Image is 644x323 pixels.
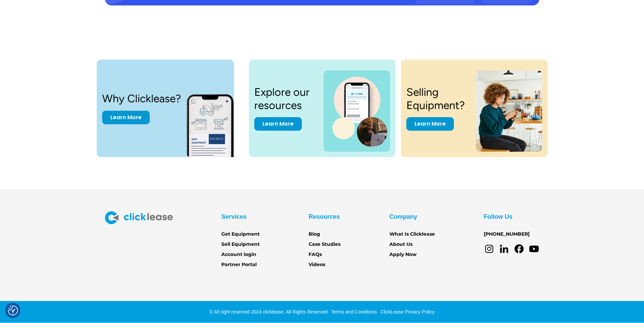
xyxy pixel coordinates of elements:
h3: Why Clicklease? [102,92,181,105]
a: Apply Now [389,251,417,258]
h3: Selling Equipment? [406,86,468,112]
img: a photo of a man on a laptop and a cell phone [324,70,390,152]
a: Blog [309,231,320,238]
a: [PHONE_NUMBER] [484,231,530,238]
img: a woman sitting on a stool looking at her cell phone [476,70,542,152]
a: Terms and Conditions [329,309,377,315]
h3: Explore our resources [254,86,316,112]
a: Learn More [406,117,454,131]
a: ClickLease Privacy Policy [379,309,435,315]
a: Case Studies [309,241,341,248]
img: Revisit consent button [8,305,18,316]
div: Services [221,211,246,222]
a: Learn More [102,111,150,124]
a: What Is Clicklease [389,231,435,238]
img: Clicklease logo [105,211,173,224]
div: Company [389,211,417,222]
a: About Us [389,241,412,248]
button: Consent Preferences [8,305,18,316]
div: Follow Us [484,211,513,222]
a: Partner Portal [221,261,257,268]
a: Videos [309,261,325,268]
div: © All right reserved 2024 clicklease. All Rights Reserved [209,308,328,315]
div: Resources [309,211,340,222]
a: Account login [221,251,256,258]
a: Sell Equipment [221,241,260,248]
a: Learn More [254,117,302,131]
a: FAQs [309,251,322,258]
a: Get Equipment [221,231,260,238]
img: New equipment quote on the screen of a smart phone [186,87,246,157]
